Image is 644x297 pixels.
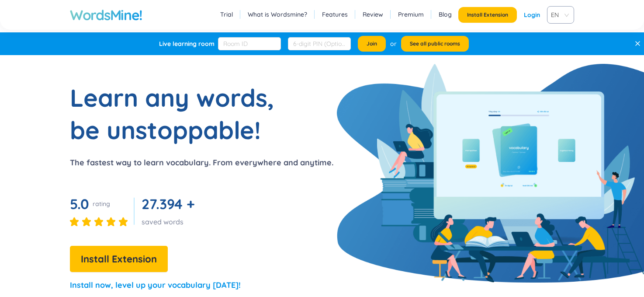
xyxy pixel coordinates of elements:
span: Join [367,40,377,47]
button: Join [358,36,386,52]
a: Review [363,10,383,19]
a: WordsMine! [70,6,142,24]
button: Install Extension [458,7,517,23]
button: Install Extension [70,246,168,272]
button: See all public rooms [401,36,469,52]
div: or [390,39,397,49]
div: Live learning room [159,39,215,48]
a: Blog [439,10,452,19]
a: Features [322,10,348,19]
input: 6-digit PIN (Optional) [288,37,351,50]
a: Install Extension [70,255,168,264]
input: Room ID [218,37,281,50]
span: 5.0 [70,195,89,213]
div: rating [93,199,110,208]
span: Install Extension [81,252,157,267]
a: Login [524,7,540,23]
a: Premium [398,10,424,19]
span: VIE [551,8,567,21]
div: saved words [142,217,198,227]
span: See all public rooms [410,40,460,47]
p: The fastest way to learn vocabulary. From everywhere and anytime. [70,157,333,169]
h1: Learn any words, be unstoppable! [70,81,288,146]
a: What is Wordsmine? [248,10,307,19]
span: Install Extension [467,11,508,18]
span: 27.394 + [142,195,194,213]
a: Trial [220,10,233,19]
p: Install now, level up your vocabulary [DATE]! [70,279,241,291]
